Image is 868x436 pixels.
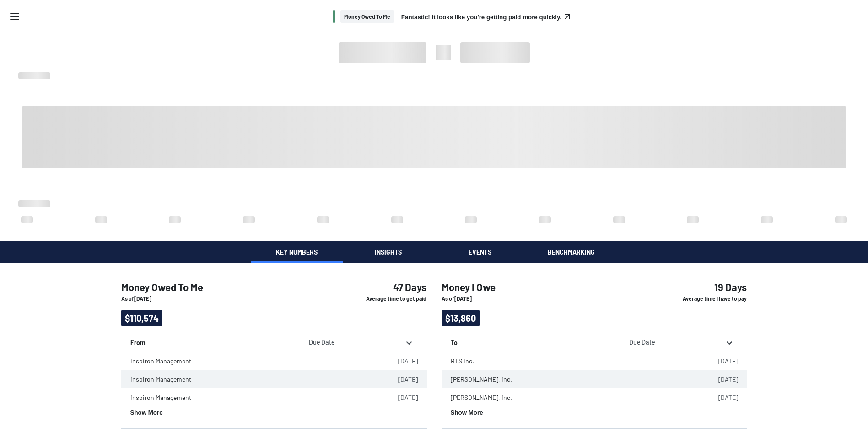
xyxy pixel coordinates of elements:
[526,241,617,263] button: Benchmarking
[434,241,526,263] button: Events
[121,310,162,326] span: $110,574
[376,370,427,388] td: [DATE]
[340,10,394,23] span: Money Owed To Me
[327,295,427,303] p: Average time to get paid
[327,281,427,293] h4: 47 Days
[647,281,747,293] h4: 19 Days
[251,241,343,263] button: Key Numbers
[451,334,616,347] p: To
[442,281,633,293] h4: Money I Owe
[9,11,20,22] svg: Menu
[696,370,747,388] td: [DATE]
[442,295,633,303] p: As of [DATE]
[130,334,296,347] p: From
[442,310,480,326] span: $13,860
[561,11,573,22] button: open promoted insight
[376,352,427,370] td: [DATE]
[625,338,720,347] div: Due Date
[343,241,434,263] button: Insights
[696,388,747,407] td: [DATE]
[647,295,747,303] p: Average time I have to pay
[401,14,561,21] button: Fantastic! It looks like you're getting paid more quickly.
[442,352,696,370] td: BTS Inc.
[376,388,427,407] td: [DATE]
[121,370,376,388] td: Inspiron Management
[305,338,400,347] div: Due Date
[121,295,313,303] p: As of [DATE]
[451,409,483,416] button: Show More
[130,409,163,416] button: Show More
[121,352,376,370] td: Inspiron Management
[442,370,696,388] td: [PERSON_NAME], Inc.
[121,281,313,293] h4: Money Owed To Me
[442,388,696,407] td: [PERSON_NAME], Inc.
[696,352,747,370] td: [DATE]
[121,388,376,407] td: Inspiron Management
